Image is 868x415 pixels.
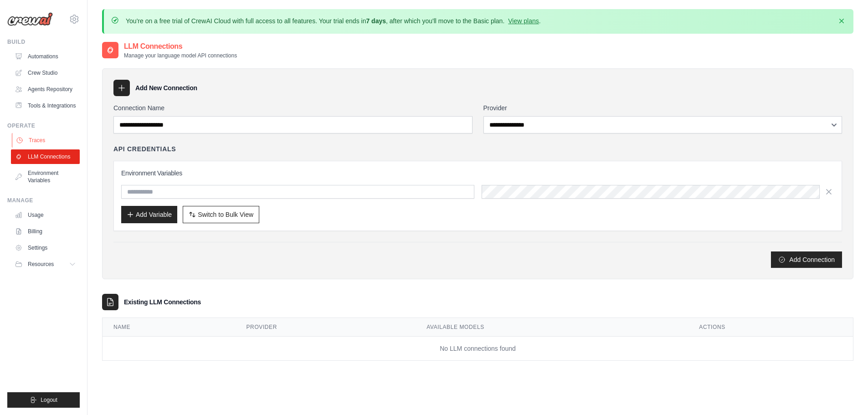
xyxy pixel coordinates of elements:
button: Resources [11,257,80,272]
img: Logo [7,12,53,26]
div: Manage [7,197,80,204]
a: Traces [12,133,81,148]
a: Crew Studio [11,66,80,80]
a: LLM Connections [11,149,80,164]
h2: LLM Connections [124,41,237,52]
h3: Environment Variables [121,169,834,178]
h3: Existing LLM Connections [124,297,201,307]
td: No LLM connections found [103,337,853,361]
button: Add Connection [771,251,842,268]
a: Usage [11,208,80,222]
span: Resources [28,261,54,268]
button: Add Variable [121,206,177,223]
h3: Add New Connection [135,83,197,92]
a: Settings [11,241,80,255]
h4: API Credentials [113,144,176,154]
p: You're on a free trial of CrewAI Cloud with full access to all features. Your trial ends in , aft... [126,16,541,26]
label: Provider [483,103,842,113]
a: Environment Variables [11,166,80,188]
a: Billing [11,224,80,239]
span: Switch to Bulk View [198,210,253,219]
button: Logout [7,392,80,408]
a: Automations [11,49,80,64]
th: Name [103,318,236,337]
a: Agents Repository [11,82,80,97]
th: Available Models [416,318,688,337]
a: Tools & Integrations [11,98,80,113]
span: Logout [41,396,57,404]
button: Switch to Bulk View [183,206,259,223]
p: Manage your language model API connections [124,52,237,59]
th: Provider [236,318,416,337]
a: View plans [508,17,539,25]
label: Connection Name [113,103,473,113]
th: Actions [688,318,853,337]
strong: 7 days [366,17,386,25]
div: Build [7,38,80,46]
div: Operate [7,122,80,129]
